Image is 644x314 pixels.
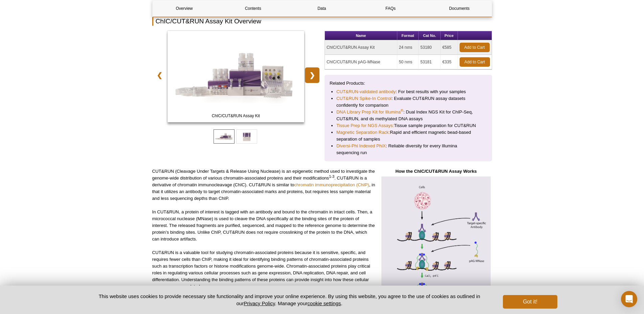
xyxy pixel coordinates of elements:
[336,95,480,109] li: : Evaluate CUT&RUN assay datasets confidently for comparison
[307,300,341,306] button: cookie settings
[621,291,637,307] div: Open Intercom Messenger
[397,55,419,69] td: 50 rxns
[325,55,397,69] td: ChIC/CUT&RUN pAG-MNase
[397,40,419,55] td: 24 rxns
[87,293,492,307] p: This website uses cookies to provide necessary site functionality and improve your online experie...
[441,55,458,69] td: €335
[336,109,480,122] li: : Dual Index NGS Kit for ChIP-Seq, CUT&RUN, and ds methylated DNA assays
[221,0,285,17] a: Contents
[294,182,369,187] a: chromatin immunoprecipitation (ChIP)
[152,209,375,243] p: In CUT&RUN, a protein of interest is tagged with an antibody and bound to the chromatin in intact...
[336,88,396,95] a: CUT&RUN-validated antibody
[305,67,319,83] a: ❯
[336,109,403,116] a: DNA Library Prep Kit for Illumina®
[401,108,403,112] sup: ®
[419,40,441,55] td: 53180
[336,143,386,149] a: Diversi-Phi Indexed PhiX
[460,43,490,52] a: Add to Cart
[336,122,480,129] li: Tissue sample preparation for CUT&RUN
[460,57,490,67] a: Add to Cart
[359,0,422,17] a: FAQs
[419,55,441,69] td: 53181
[152,17,492,26] h2: ChIC/CUT&RUN Assay Kit Overview
[290,0,354,17] a: Data
[169,112,303,119] span: ChIC/CUT&RUN Assay Kit
[336,129,480,143] li: Rapid and efficient magnetic bead-based separation of samples
[244,300,275,306] a: Privacy Policy
[336,95,392,102] a: CUT&RUN Spike-In Control
[152,168,375,202] p: CUT&RUN (Cleavage Under Targets & Release Using Nuclease) is an epigenetic method used to investi...
[395,169,476,174] strong: How the ChIC/CUT&RUN Assay Works
[503,295,557,309] button: Got it!
[152,249,375,290] p: CUT&RUN is a valuable tool for studying chromatin-associated proteins because it is sensitive, sp...
[427,0,491,17] a: Documents
[336,122,394,129] a: Tissue Prep for NGS Assays:
[441,40,458,55] td: €585
[168,31,305,124] a: ChIC/CUT&RUN Assay Kit
[336,88,480,95] li: : For best results with your samples
[397,31,419,40] th: Format
[441,31,458,40] th: Price
[419,31,441,40] th: Cat No.
[336,129,390,136] a: Magnetic Separation Rack:
[325,40,397,55] td: ChIC/CUT&RUN Assay Kit
[336,143,480,156] li: : Reliable diversity for every Illumina sequencing run
[168,31,305,122] img: ChIC/CUT&RUN Assay Kit
[152,67,167,83] a: ❮
[329,174,334,179] sup: 1-3
[330,80,487,87] p: Related Products:
[325,31,397,40] th: Name
[153,0,216,17] a: Overview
